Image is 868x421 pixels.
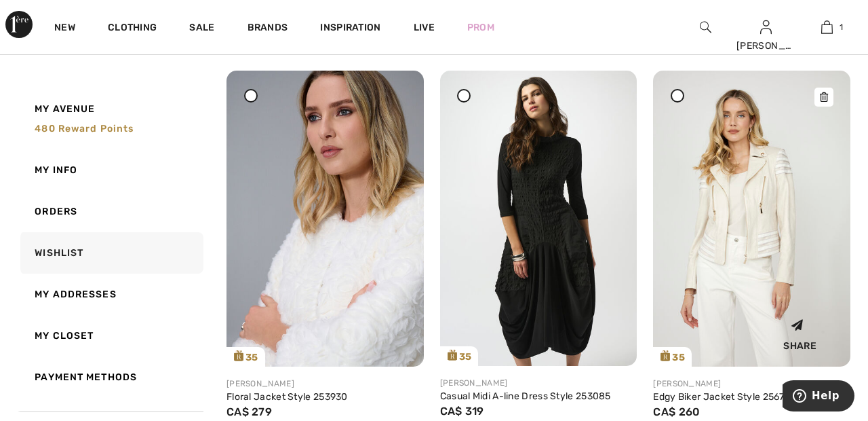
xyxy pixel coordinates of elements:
[189,22,214,36] a: Sale
[653,391,801,403] a: Edgy Biker Jacket Style 256770u
[736,39,796,53] div: [PERSON_NAME]
[440,405,484,418] span: CA$ 319
[226,71,424,367] img: joseph-ribkoff-jackets-blazers-vanilla-30_253930a_1_80ef_search.jpg
[320,22,380,36] span: Inspiration
[35,123,134,134] span: 480 Reward points
[760,20,772,33] a: Sign In
[653,405,700,418] span: CA$ 260
[18,315,203,356] a: My Closet
[18,274,203,315] a: My Addresses
[18,356,203,398] a: Payment Methods
[226,378,424,390] div: [PERSON_NAME]
[797,19,856,35] a: 1
[18,191,203,232] a: Orders
[653,378,850,390] div: [PERSON_NAME]
[18,232,203,274] a: Wishlist
[440,71,637,366] a: 35
[440,377,637,389] div: [PERSON_NAME]
[440,71,637,366] img: joseph-ribkoff-dresses-jumpsuits-black_253085_5_ae92_search.jpg
[248,22,288,36] a: Brands
[226,391,348,403] a: Floral Jacket Style 253930
[35,102,95,116] span: My Avenue
[760,19,772,35] img: My Info
[759,308,840,356] div: Share
[440,390,611,402] a: Casual Midi A-line Dress Style 253085
[226,71,424,367] a: 35
[783,380,854,414] iframe: Opens a widget where you can find more information
[414,20,435,35] a: Live
[108,22,157,36] a: Clothing
[54,22,75,36] a: New
[467,20,494,35] a: Prom
[18,149,203,191] a: My Info
[700,19,711,35] img: search the website
[821,19,833,35] img: My Bag
[5,11,33,38] img: 1ère Avenue
[226,405,272,418] span: CA$ 279
[653,71,850,367] img: frank-lyman-jackets-blazers-off-white_256770_3_41d2_search.jpg
[840,21,843,33] span: 1
[653,71,850,367] a: 35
